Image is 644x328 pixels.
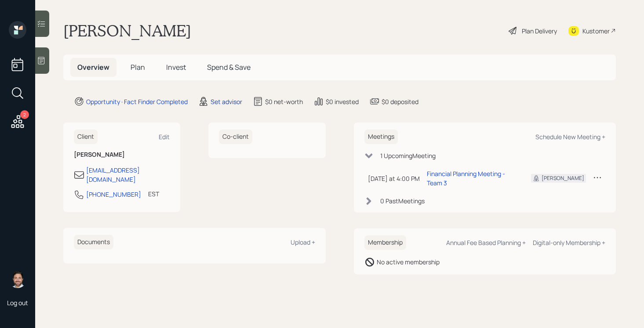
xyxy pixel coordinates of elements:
[159,133,170,141] div: Edit
[427,169,517,187] div: Financial Planning Meeting - Team 3
[368,174,420,183] div: [DATE] at 4:00 PM
[582,26,610,36] div: Kustomer
[77,62,109,72] span: Overview
[535,133,605,141] div: Schedule New Meeting +
[364,235,406,250] h6: Membership
[522,26,557,36] div: Plan Delivery
[533,238,605,247] div: Digital-only Membership +
[7,299,28,307] div: Log out
[542,174,584,182] div: [PERSON_NAME]
[291,238,315,246] div: Upload +
[326,97,359,106] div: $0 invested
[74,235,113,249] h6: Documents
[265,97,303,106] div: $0 net-worth
[20,110,29,119] div: 2
[364,130,398,144] h6: Meetings
[148,189,159,198] div: EST
[86,190,141,199] div: [PHONE_NUMBER]
[382,97,418,106] div: $0 deposited
[131,62,145,72] span: Plan
[166,62,186,72] span: Invest
[207,62,251,72] span: Spend & Save
[380,196,425,205] div: 0 Past Meeting s
[380,151,436,160] div: 1 Upcoming Meeting
[74,130,98,144] h6: Client
[446,238,526,247] div: Annual Fee Based Planning +
[86,166,170,184] div: [EMAIL_ADDRESS][DOMAIN_NAME]
[86,97,188,106] div: Opportunity · Fact Finder Completed
[63,21,191,40] h1: [PERSON_NAME]
[9,270,26,288] img: michael-russo-headshot.png
[211,97,242,106] div: Set advisor
[74,151,170,159] h6: [PERSON_NAME]
[219,130,252,144] h6: Co-client
[377,257,440,267] div: No active membership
